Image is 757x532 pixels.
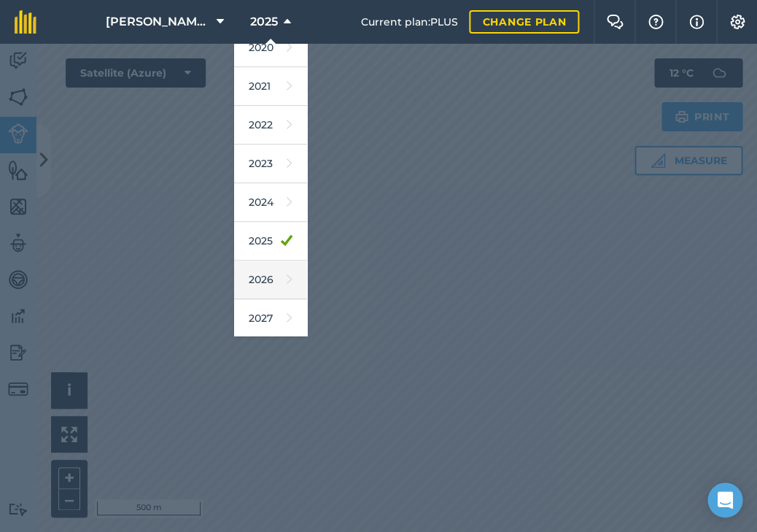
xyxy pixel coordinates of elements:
[234,144,307,183] a: 2023
[647,15,664,29] img: A question mark icon
[234,222,307,261] a: 2025
[106,13,211,31] span: [PERSON_NAME] Farm
[15,10,36,34] img: fieldmargin Logo
[250,13,278,31] span: 2025
[234,67,307,106] a: 2021
[606,15,624,29] img: Two speech bubbles overlapping with the left bubble in the forefront
[234,183,307,222] a: 2024
[234,261,307,299] a: 2026
[234,28,307,67] a: 2020
[729,15,746,29] img: A cog icon
[707,482,742,517] div: Open Intercom Messenger
[234,106,307,144] a: 2022
[234,299,307,338] a: 2027
[360,14,457,30] span: Current plan : PLUS
[689,13,704,31] img: svg+xml;base64,PHN2ZyB4bWxucz0iaHR0cDovL3d3dy53My5vcmcvMjAwMC9zdmciIHdpZHRoPSIxNyIgaGVpZ2h0PSIxNy...
[469,10,579,34] a: Change plan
